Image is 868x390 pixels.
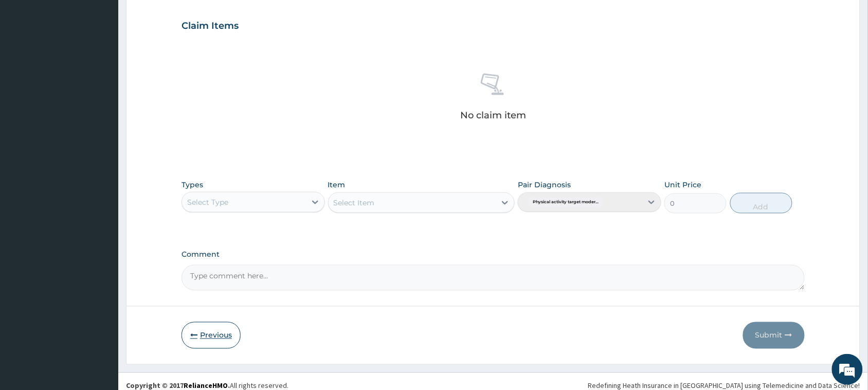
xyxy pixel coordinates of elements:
[182,322,241,349] button: Previous
[182,251,805,259] label: Comment
[53,58,173,71] div: Chat with us now
[743,322,805,349] button: Submit
[730,193,792,214] button: Add
[182,21,239,32] h3: Claim Items
[518,180,571,190] label: Pair Diagnosis
[5,281,196,317] textarea: Type your message and hit 'Enter'
[182,181,203,189] label: Types
[664,180,701,190] label: Unit Price
[19,51,42,77] img: d_794563401_company_1708531726252_794563401
[187,197,228,207] div: Select Type
[60,130,142,234] span: We're online!
[460,110,526,120] p: No claim item
[169,5,193,30] div: Minimize live chat window
[328,180,346,190] label: Item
